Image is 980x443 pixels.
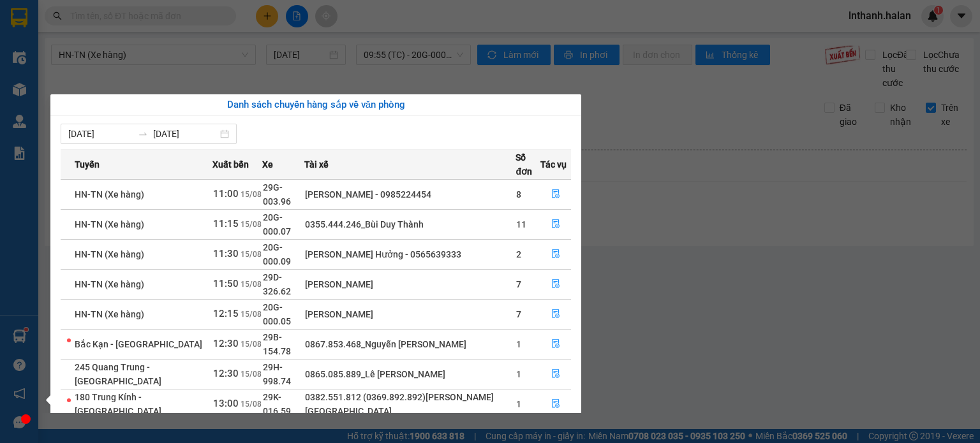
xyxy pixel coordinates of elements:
[516,249,521,259] span: 2
[551,339,560,349] span: file-done
[541,244,570,265] button: file-done
[263,362,291,386] span: 29H-998.74
[305,247,516,261] div: [PERSON_NAME] Hưởng - 0565639333
[241,310,262,319] span: 15/08
[263,332,291,356] span: 29B-154.78
[541,364,570,384] button: file-done
[241,220,262,229] span: 15/08
[516,189,521,200] span: 8
[75,189,144,200] span: HN-TN (Xe hàng)
[540,157,567,171] span: Tác vụ
[516,219,526,229] span: 11
[541,334,570,354] button: file-done
[75,309,144,319] span: HN-TN (Xe hàng)
[75,249,144,259] span: HN-TN (Xe hàng)
[305,390,516,418] div: 0382.551.812 (0369.892.892)[PERSON_NAME][GEOGRAPHIC_DATA]
[305,367,516,381] div: 0865.085.889_Lê [PERSON_NAME]
[263,272,291,296] span: 29D-326.62
[213,188,239,200] span: 11:00
[516,399,521,409] span: 1
[541,394,570,414] button: file-done
[75,339,202,349] span: Bắc Kạn - [GEOGRAPHIC_DATA]
[75,392,161,416] span: 180 Trung Kính - [GEOGRAPHIC_DATA]
[263,242,291,266] span: 20G-000.09
[241,400,262,409] span: 15/08
[241,190,262,199] span: 15/08
[138,129,148,139] span: to
[541,214,570,235] button: file-done
[212,157,249,171] span: Xuất bến
[241,250,262,259] span: 15/08
[75,219,144,229] span: HN-TN (Xe hàng)
[551,369,560,379] span: file-done
[304,157,329,171] span: Tài xế
[263,392,291,416] span: 29K-016.59
[213,398,239,409] span: 13:00
[213,278,239,289] span: 11:50
[263,212,291,236] span: 20G-000.07
[551,309,560,319] span: file-done
[551,399,560,409] span: file-done
[551,219,560,229] span: file-done
[75,279,144,289] span: HN-TN (Xe hàng)
[541,184,570,205] button: file-done
[153,127,218,141] input: Đến ngày
[516,309,521,319] span: 7
[68,127,133,141] input: Từ ngày
[241,340,262,349] span: 15/08
[305,307,516,321] div: [PERSON_NAME]
[516,369,521,379] span: 1
[61,98,571,113] div: Danh sách chuyến hàng sắp về văn phòng
[213,218,239,229] span: 11:15
[213,308,239,319] span: 12:15
[305,187,516,201] div: [PERSON_NAME] - 0985224454
[75,362,161,386] span: 245 Quang Trung - [GEOGRAPHIC_DATA]
[263,182,291,207] span: 29G-003.96
[241,280,262,289] span: 15/08
[541,304,570,324] button: file-done
[551,189,560,200] span: file-done
[138,129,148,139] span: swap-right
[241,370,262,379] span: 15/08
[516,339,521,349] span: 1
[213,248,239,259] span: 11:30
[551,279,560,289] span: file-done
[213,338,239,349] span: 12:30
[551,249,560,259] span: file-done
[263,302,291,326] span: 20G-000.05
[213,368,239,379] span: 12:30
[516,150,540,178] span: Số đơn
[541,274,570,294] button: file-done
[262,157,273,171] span: Xe
[305,337,516,351] div: 0867.853.468_Nguyễn [PERSON_NAME]
[75,157,100,171] span: Tuyến
[305,217,516,231] div: 0355.444.246_Bùi Duy Thành
[516,279,521,289] span: 7
[305,277,516,291] div: [PERSON_NAME]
